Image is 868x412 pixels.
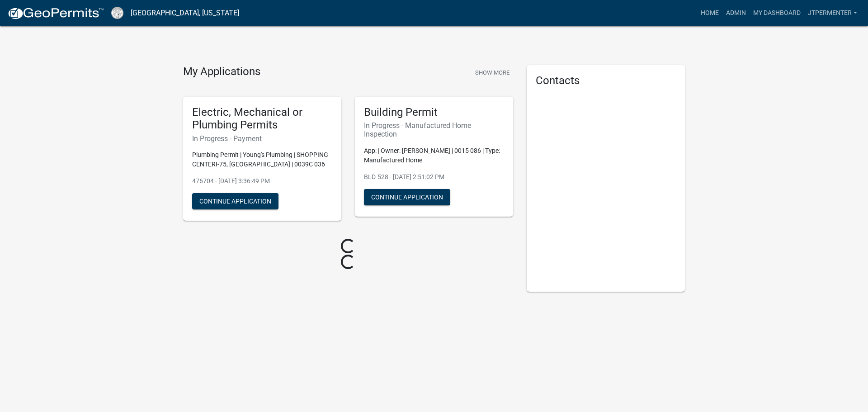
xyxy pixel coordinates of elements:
h6: In Progress - Manufactured Home Inspection [364,121,504,138]
img: Cook County, Georgia [111,7,123,19]
h5: Building Permit [364,106,504,119]
p: App: | Owner: [PERSON_NAME] | 0015 086 | Type: Manufactured Home [364,146,504,165]
h5: Electric, Mechanical or Plumbing Permits [192,106,332,132]
h5: Contacts [536,74,676,87]
a: Home [697,5,722,22]
button: Continue Application [364,189,450,205]
a: Admin [722,5,750,22]
a: [GEOGRAPHIC_DATA], [US_STATE] [131,5,239,21]
p: BLD-528 - [DATE] 2:51:02 PM [364,172,504,182]
p: Plumbing Permit | Young's Plumbing | SHOPPING CENTERI-75, [GEOGRAPHIC_DATA] | 0039C 036 [192,150,332,169]
a: My Dashboard [750,5,804,22]
h6: In Progress - Payment [192,134,332,143]
p: 476704 - [DATE] 3:36:49 PM [192,176,332,186]
a: jtpermenter [804,5,861,22]
h4: My Applications [183,65,260,79]
button: Continue Application [192,193,278,209]
button: Show More [472,65,513,80]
